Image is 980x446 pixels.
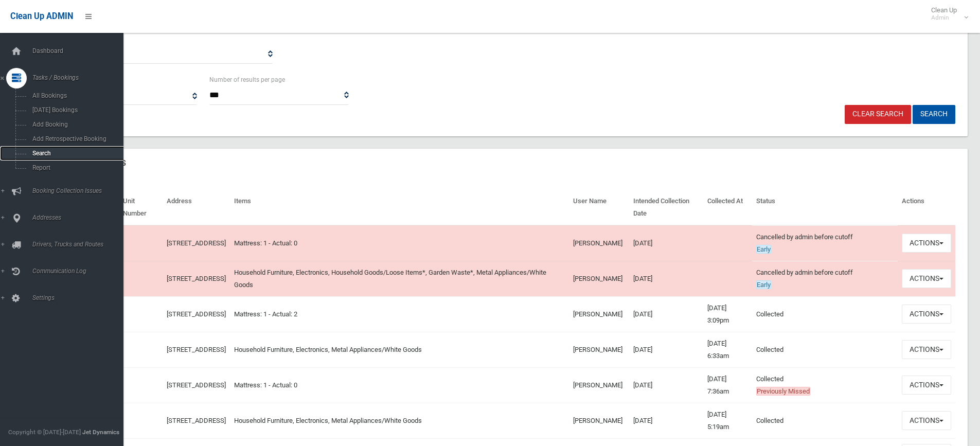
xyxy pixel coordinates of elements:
button: Actions [902,340,951,359]
td: Household Furniture, Electronics, Household Goods/Loose Items*, Garden Waste*, Metal Appliances/W... [230,261,569,296]
a: [STREET_ADDRESS] [167,275,226,282]
th: Address [163,190,230,225]
td: Mattress: 1 - Actual: 0 [230,225,569,261]
a: [STREET_ADDRESS] [167,310,226,318]
td: [PERSON_NAME] [569,261,629,296]
th: Unit Number [119,190,163,225]
span: Drivers, Trucks and Routes [29,241,131,248]
td: Cancelled by admin before cutoff [752,261,898,296]
button: Search [913,105,955,124]
th: Intended Collection Date [629,190,703,225]
td: Mattress: 1 - Actual: 0 [230,367,569,403]
span: All Bookings [29,92,122,99]
span: Early [756,245,771,254]
td: [PERSON_NAME] [569,296,629,332]
button: Actions [902,269,951,288]
td: [PERSON_NAME] [569,225,629,261]
a: [STREET_ADDRESS] [167,346,226,353]
td: Collected [752,332,898,367]
td: [DATE] [629,296,703,332]
span: Communication Log [29,267,131,275]
span: Settings [29,294,131,301]
a: [STREET_ADDRESS] [167,381,226,389]
span: Add Booking [29,121,122,128]
span: Report [29,164,122,171]
td: Collected [752,296,898,332]
td: Cancelled by admin before cutoff [752,225,898,261]
span: Clean Up ADMIN [10,11,73,21]
th: Actions [898,190,955,225]
td: [PERSON_NAME] [569,332,629,367]
td: Collected [752,367,898,403]
th: Items [230,190,569,225]
button: Actions [902,411,951,430]
td: Collected [752,403,898,438]
td: Mattress: 1 - Actual: 2 [230,296,569,332]
td: [PERSON_NAME] [569,403,629,438]
td: [DATE] [629,367,703,403]
span: [DATE] Bookings [29,106,122,114]
td: [DATE] 3:09pm [703,296,752,332]
span: Clean Up [926,6,967,22]
span: Dashboard [29,47,131,55]
span: Add Retrospective Booking [29,135,122,142]
span: Early [756,280,771,289]
small: Admin [931,14,957,22]
td: Household Furniture, Electronics, Metal Appliances/White Goods [230,403,569,438]
td: [DATE] [629,261,703,296]
span: Booking Collection Issues [29,187,131,194]
td: [DATE] [629,225,703,261]
span: Previously Missed [756,387,810,396]
th: Collected At [703,190,752,225]
span: Addresses [29,214,131,221]
a: [STREET_ADDRESS] [167,239,226,247]
td: Household Furniture, Electronics, Metal Appliances/White Goods [230,332,569,367]
td: [DATE] [629,332,703,367]
span: Tasks / Bookings [29,74,131,81]
td: [PERSON_NAME] [569,367,629,403]
td: [DATE] 5:19am [703,403,752,438]
button: Actions [902,305,951,324]
td: [DATE] [629,403,703,438]
th: Status [752,190,898,225]
td: [DATE] 7:36am [703,367,752,403]
strong: Jet Dynamics [82,429,119,436]
button: Actions [902,376,951,395]
label: Number of results per page [209,74,285,85]
a: Clear Search [845,105,911,124]
th: User Name [569,190,629,225]
a: [STREET_ADDRESS] [167,417,226,424]
span: Search [29,150,122,157]
button: Actions [902,234,951,253]
td: [DATE] 6:33am [703,332,752,367]
span: Copyright © [DATE]-[DATE] [8,429,81,436]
